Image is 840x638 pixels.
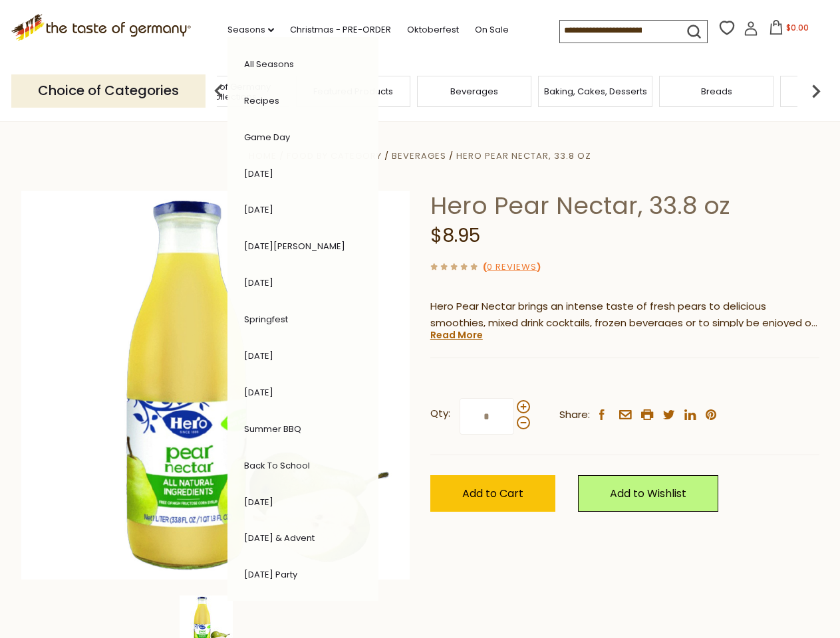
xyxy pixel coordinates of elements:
[456,150,591,162] a: Hero Pear Nectar, 33.8 oz
[244,313,288,326] a: Springfest
[21,191,410,580] img: Hero Pear Nectar, 33.8 oz
[487,261,537,274] a: 0 Reviews
[430,328,483,342] a: Read More
[244,167,273,180] a: [DATE]
[430,223,480,249] span: $8.95
[244,58,294,70] a: All Seasons
[244,203,273,216] a: [DATE]
[244,459,310,472] a: Back to School
[430,475,555,512] button: Add to Cart
[244,386,273,399] a: [DATE]
[450,86,498,96] a: Beverages
[244,496,273,508] a: [DATE]
[460,398,514,435] input: Qty:
[244,94,279,107] a: Recipes
[559,407,590,423] span: Share:
[290,23,391,37] a: Christmas - PRE-ORDER
[244,568,297,581] a: [DATE] Party
[475,23,509,37] a: On Sale
[430,405,450,422] strong: Qty:
[407,23,459,37] a: Oktoberfest
[392,150,446,162] a: Beverages
[483,261,541,273] span: ( )
[430,191,819,221] h1: Hero Pear Nectar, 33.8 oz
[244,240,345,253] a: [DATE][PERSON_NAME]
[244,276,273,289] a: [DATE]
[244,423,301,435] a: Summer BBQ
[244,131,290,144] a: Game Day
[462,486,523,501] span: Add to Cart
[227,23,274,37] a: Seasons
[544,86,647,96] a: Baking, Cakes, Desserts
[761,20,817,40] button: $0.00
[244,532,315,544] a: [DATE] & Advent
[701,86,732,96] a: Breads
[430,298,819,332] p: Hero Pear Nectar brings an intense taste of fresh pears to delicious smoothies, mixed drink cockt...
[578,475,718,512] a: Add to Wishlist
[206,78,232,104] img: previous arrow
[244,350,273,362] a: [DATE]
[11,74,206,107] p: Choice of Categories
[786,22,809,33] span: $0.00
[803,78,829,104] img: next arrow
